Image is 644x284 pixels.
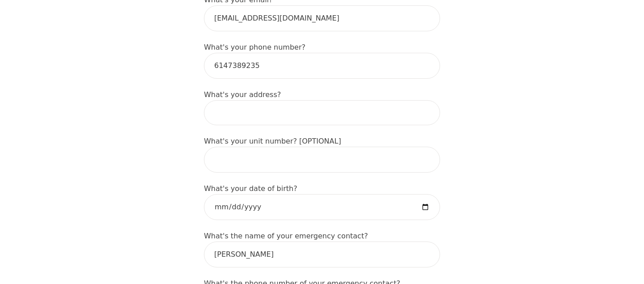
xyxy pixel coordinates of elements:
input: Date of Birth [204,194,440,220]
label: What's your unit number? [OPTIONAL] [204,137,341,145]
label: What's your date of birth? [204,184,297,193]
label: What's your address? [204,90,281,99]
label: What's the name of your emergency contact? [204,232,368,240]
label: What's your phone number? [204,43,305,51]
